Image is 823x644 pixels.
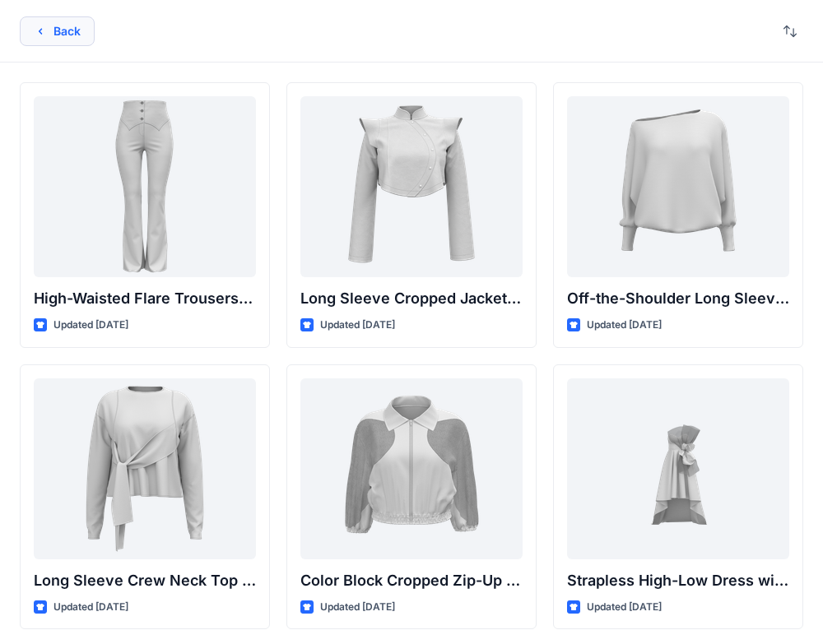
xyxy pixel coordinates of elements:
[567,569,789,592] p: Strapless High-Low Dress with Side Bow Detail
[34,569,256,592] p: Long Sleeve Crew Neck Top with Asymmetrical Tie Detail
[53,317,128,334] p: Updated [DATE]
[567,287,789,310] p: Off-the-Shoulder Long Sleeve Top
[320,599,395,616] p: Updated [DATE]
[300,287,523,310] p: Long Sleeve Cropped Jacket with Mandarin Collar and Shoulder Detail
[34,378,256,559] a: Long Sleeve Crew Neck Top with Asymmetrical Tie Detail
[567,378,789,559] a: Strapless High-Low Dress with Side Bow Detail
[20,16,95,46] button: Back
[320,317,395,334] p: Updated [DATE]
[300,569,523,592] p: Color Block Cropped Zip-Up Jacket with Sheer Sleeves
[300,378,523,559] a: Color Block Cropped Zip-Up Jacket with Sheer Sleeves
[587,599,662,616] p: Updated [DATE]
[567,96,789,277] a: Off-the-Shoulder Long Sleeve Top
[53,599,128,616] p: Updated [DATE]
[34,96,256,277] a: High-Waisted Flare Trousers with Button Detail
[34,287,256,310] p: High-Waisted Flare Trousers with Button Detail
[587,317,662,334] p: Updated [DATE]
[300,96,523,277] a: Long Sleeve Cropped Jacket with Mandarin Collar and Shoulder Detail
